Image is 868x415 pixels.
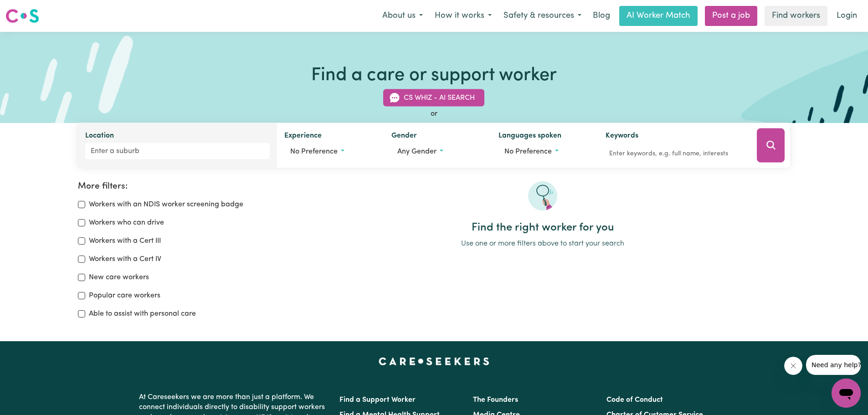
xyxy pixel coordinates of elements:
[5,5,39,26] a: Careseekers logo
[85,130,114,143] label: Location
[339,396,416,404] a: Find a Support Worker
[383,89,484,107] button: CS Whiz - AI Search
[606,147,744,161] input: Enter keywords, e.g. full name, interests
[89,272,149,283] label: New care workers
[295,221,790,235] h2: Find the right worker for you
[89,308,196,319] label: Able to assist with personal care
[397,148,437,155] span: Any gender
[78,108,791,119] div: or
[587,6,616,26] a: Blog
[284,143,377,160] button: Worker experience options
[284,130,322,143] label: Experience
[89,254,161,265] label: Workers with a Cert IV
[473,396,518,404] a: The Founders
[619,6,698,26] a: AI Worker Match
[765,6,827,26] a: Find workers
[379,358,489,365] a: Careseekers home page
[295,238,790,249] p: Use one or more filters above to start your search
[606,130,638,143] label: Keywords
[89,290,160,301] label: Popular care workers
[504,148,552,155] span: No preference
[311,65,557,87] h1: Find a care or support worker
[606,396,663,404] a: Code of Conduct
[831,6,863,26] a: Login
[89,217,164,228] label: Workers who can drive
[5,6,55,14] span: Need any help?
[290,148,338,155] span: No preference
[806,355,861,375] iframe: Message from company
[498,143,591,160] button: Worker language preferences
[89,199,243,210] label: Workers with an NDIS worker screening badge
[78,181,284,192] h2: More filters:
[5,8,39,24] img: Careseekers logo
[391,143,484,160] button: Worker gender preference
[498,6,587,26] button: Safety & resources
[429,6,498,26] button: How it works
[89,236,161,246] label: Workers with a Cert III
[705,6,757,26] a: Post a job
[757,128,785,163] button: Search
[85,143,270,159] input: Enter a suburb
[832,379,861,408] iframe: Button to launch messaging window
[784,357,802,375] iframe: Close message
[391,130,417,143] label: Gender
[498,130,561,143] label: Languages spoken
[376,6,429,26] button: About us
